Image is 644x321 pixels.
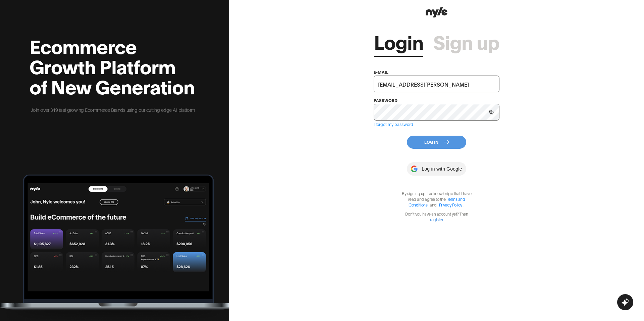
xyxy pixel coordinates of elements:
button: Log in with Google [407,162,466,176]
label: password [374,98,397,103]
h2: Ecommerce Growth Platform of New Generation [30,36,196,96]
a: register [430,217,443,222]
button: Log In [407,136,466,149]
p: By signing up, I acknowledge that I have read and agree to the . [398,190,475,208]
a: Terms and Conditions [409,196,465,207]
p: Join over 349 fast growing Ecommerce Brands using our cutting edge AI platform [30,106,196,113]
span: and [428,202,438,207]
a: I forgot my password [374,122,413,127]
a: Privacy Policy [439,202,462,207]
a: Sign up [433,31,499,51]
label: e-mail [374,70,388,75]
a: Login [374,31,423,51]
p: Don't you have an account yet? Then [398,211,475,222]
